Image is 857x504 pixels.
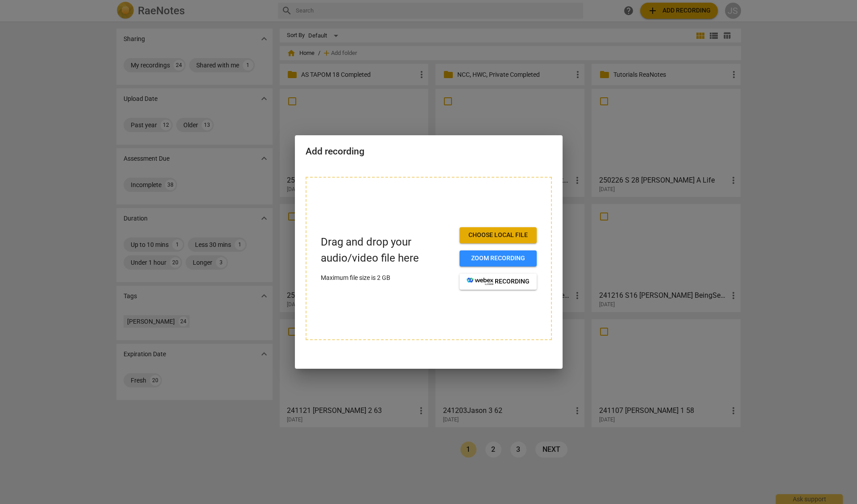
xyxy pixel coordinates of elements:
span: Zoom recording [467,254,530,263]
span: recording [467,277,530,286]
button: Zoom recording [460,250,537,267]
p: Drag and drop your audio/video file here [321,234,452,266]
button: Choose local file [460,227,537,243]
button: recording [460,274,537,290]
h2: Add recording [306,146,552,157]
span: Choose local file [467,231,530,240]
p: Maximum file size is 2 GB [321,273,452,283]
